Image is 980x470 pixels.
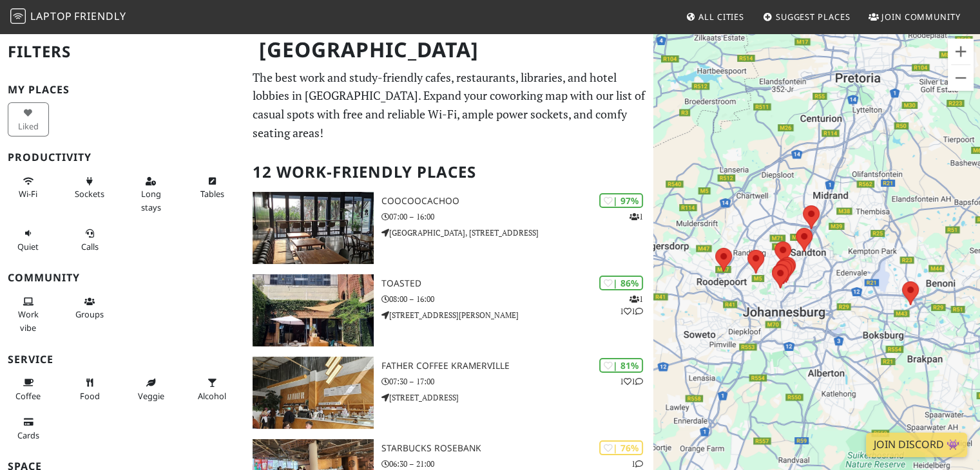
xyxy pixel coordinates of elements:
[8,372,49,406] button: Coffee
[881,11,961,23] span: Join Community
[381,391,654,404] p: [STREET_ADDRESS]
[249,32,651,68] h1: [GEOGRAPHIC_DATA]
[69,372,110,406] button: Food
[17,429,39,441] span: Credit cards
[758,5,856,28] a: Suggest Places
[599,358,643,373] div: | 81%
[381,196,654,207] h3: Coocoocachoo
[138,390,164,402] span: Veggie
[80,390,100,402] span: Food
[381,211,654,223] p: 07:00 – 16:00
[245,357,653,429] a: Father Coffee Kramerville | 81% 11 Father Coffee Kramerville 07:30 – 17:00 [STREET_ADDRESS]
[130,171,171,218] button: Long stays
[245,274,653,346] a: Toasted | 86% 111 Toasted 08:00 – 16:00 [STREET_ADDRESS][PERSON_NAME]
[81,241,99,252] span: Video/audio calls
[381,227,654,239] p: [GEOGRAPHIC_DATA], [STREET_ADDRESS]
[75,188,104,200] span: Power sockets
[599,276,643,290] div: | 86%
[69,291,110,325] button: Groups
[10,8,26,24] img: LaptopFriendly
[18,308,39,333] span: People working
[863,5,966,28] a: Join Community
[381,458,654,470] p: 06:30 – 21:00
[8,353,237,366] h3: Service
[381,375,654,388] p: 07:30 – 17:00
[620,375,643,388] p: 1 1
[253,357,373,429] img: Father Coffee Kramerville
[8,32,237,71] h2: Filters
[629,211,643,223] p: 1
[8,84,237,96] h3: My Places
[599,440,643,455] div: | 76%
[198,390,226,402] span: Alcohol
[245,192,653,264] a: Coocoocachoo | 97% 1 Coocoocachoo 07:00 – 16:00 [GEOGRAPHIC_DATA], [STREET_ADDRESS]
[191,372,233,406] button: Alcohol
[10,6,126,28] a: LaptopFriendly LaptopFriendly
[8,171,49,205] button: Wi-Fi
[8,272,237,284] h3: Community
[680,5,749,28] a: All Cities
[200,188,224,200] span: Work-friendly tables
[8,223,49,257] button: Quiet
[253,192,373,264] img: Coocoocachoo
[948,65,974,91] button: Zoom out
[19,188,37,200] span: Stable Wi-Fi
[8,151,237,164] h3: Productivity
[381,293,654,305] p: 08:00 – 16:00
[74,9,126,23] span: Friendly
[776,11,850,23] span: Suggest Places
[141,188,161,212] span: Long stays
[620,293,643,317] p: 1 1 1
[75,308,104,320] span: Group tables
[381,278,654,289] h3: Toasted
[69,171,110,205] button: Sockets
[8,291,49,338] button: Work vibe
[30,9,72,23] span: Laptop
[130,372,171,406] button: Veggie
[631,458,643,470] p: 1
[253,68,646,142] p: The best work and study-friendly cafes, restaurants, libraries, and hotel lobbies in [GEOGRAPHIC_...
[698,11,744,23] span: All Cities
[866,433,967,457] a: Join Discord 👾
[381,443,654,454] h3: Starbucks Rosebank
[15,390,41,402] span: Coffee
[253,153,646,192] h2: 12 Work-Friendly Places
[948,39,974,64] button: Zoom in
[599,193,643,208] div: | 97%
[191,171,233,205] button: Tables
[69,223,110,257] button: Calls
[381,309,654,321] p: [STREET_ADDRESS][PERSON_NAME]
[17,241,39,252] span: Quiet
[381,361,654,371] h3: Father Coffee Kramerville
[8,411,49,446] button: Cards
[253,274,373,346] img: Toasted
